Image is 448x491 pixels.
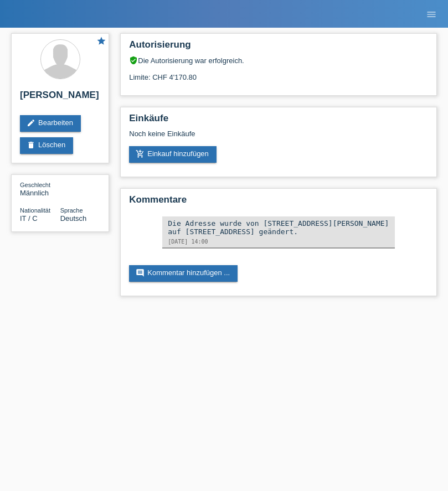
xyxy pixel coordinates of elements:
h2: Einkäufe [129,113,428,130]
div: Limite: CHF 4'170.80 [129,65,428,81]
h2: Kommentare [129,194,428,211]
span: Nationalität [20,207,50,214]
a: commentKommentar hinzufügen ... [129,265,238,282]
span: Italien / C / 17.07.2021 [20,214,38,223]
a: deleteLöschen [20,137,73,154]
div: Männlich [20,180,60,197]
a: star [96,36,106,48]
span: Deutsch [60,214,87,223]
span: Sprache [60,207,83,214]
i: star [96,36,106,46]
span: Geschlecht [20,182,50,188]
div: Noch keine Einkäufe [129,130,428,146]
i: menu [426,9,437,20]
i: verified_user [129,56,138,65]
i: delete [27,141,35,149]
h2: [PERSON_NAME] [20,90,100,106]
h2: Autorisierung [129,39,428,56]
i: edit [27,118,35,127]
a: editBearbeiten [20,115,81,132]
div: Die Adresse wurde von [STREET_ADDRESS][PERSON_NAME] auf [STREET_ADDRESS] geändert. [168,219,389,236]
a: menu [420,11,442,17]
div: Die Autorisierung war erfolgreich. [129,56,428,65]
i: comment [136,268,145,277]
a: add_shopping_cartEinkauf hinzufügen [129,146,217,163]
i: add_shopping_cart [136,149,145,158]
div: [DATE] 14:00 [168,239,389,245]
